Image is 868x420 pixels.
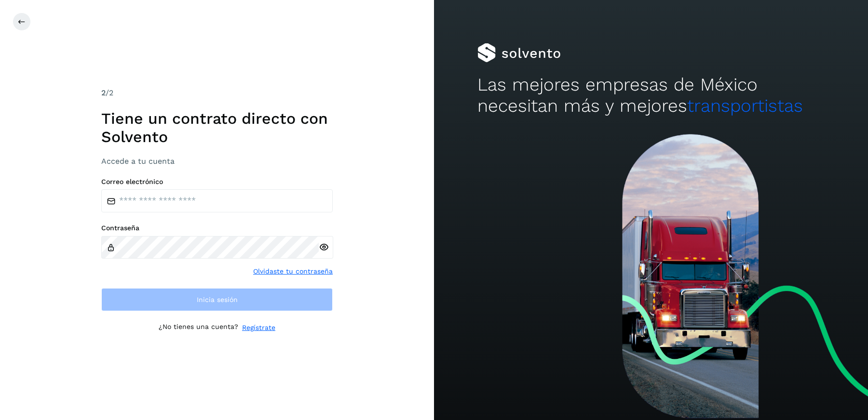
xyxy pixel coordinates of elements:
a: Regístrate [242,323,275,333]
span: Inicia sesión [197,296,238,303]
button: Inicia sesión [101,288,333,311]
span: 2 [101,88,106,97]
h1: Tiene un contrato directo con Solvento [101,109,333,146]
h3: Accede a tu cuenta [101,157,333,166]
a: Olvidaste tu contraseña [253,266,333,276]
label: Contraseña [101,224,333,232]
p: ¿No tienes una cuenta? [159,323,238,333]
label: Correo electrónico [101,178,333,186]
h2: Las mejores empresas de México necesitan más y mejores [477,74,825,117]
div: /2 [101,87,333,99]
span: transportistas [687,95,803,116]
